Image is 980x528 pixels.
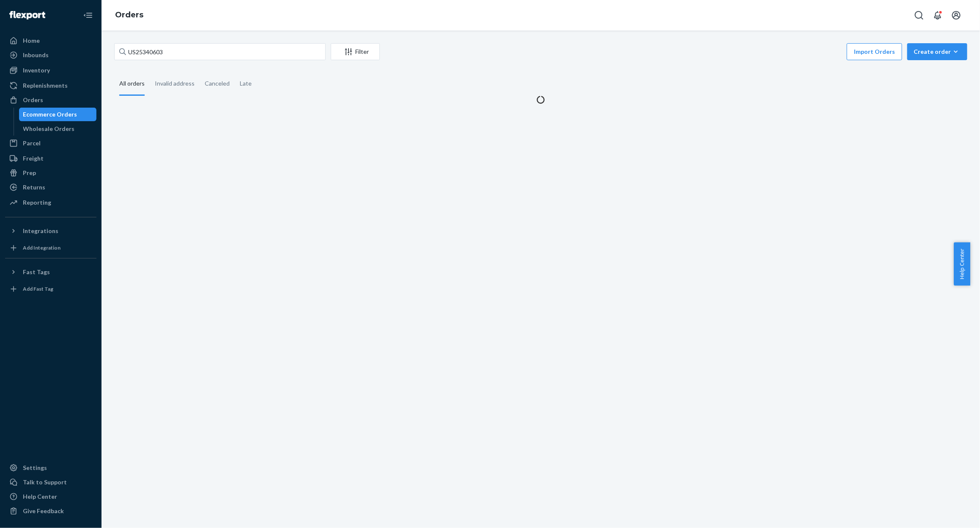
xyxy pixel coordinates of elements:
[114,43,326,60] input: Search orders
[23,244,60,251] div: Add Integration
[23,285,53,292] div: Add Fast Tag
[119,72,145,96] div: All orders
[23,169,36,177] div: Prep
[5,196,96,209] a: Reporting
[5,224,96,238] button: Integrations
[911,7,928,24] button: Open Search Box
[155,72,195,94] div: Invalid address
[23,198,51,207] div: Reporting
[23,36,40,45] div: Home
[907,43,967,60] button: Create order
[205,72,230,94] div: Canceled
[5,93,96,107] a: Orders
[23,507,64,515] div: Give Feedback
[23,139,41,147] div: Parcel
[108,3,150,28] ol: breadcrumbs
[914,47,961,56] div: Create order
[23,227,58,235] div: Integrations
[23,110,77,119] div: Ecommerce Orders
[23,478,67,486] div: Talk to Support
[9,11,45,19] img: Flexport logo
[5,48,96,62] a: Inbounds
[80,7,96,24] button: Close Navigation
[5,490,96,503] a: Help Center
[23,268,50,276] div: Fast Tags
[19,122,97,136] a: Wholesale Orders
[5,461,96,475] a: Settings
[5,136,96,150] a: Parcel
[23,154,44,163] div: Freight
[5,265,96,279] button: Fast Tags
[5,79,96,92] a: Replenishments
[5,504,96,518] button: Give Feedback
[5,152,96,165] a: Freight
[23,96,43,104] div: Orders
[5,475,96,489] a: Talk to Support
[5,181,96,194] a: Returns
[23,51,49,59] div: Inbounds
[331,43,380,60] button: Filter
[23,81,68,90] div: Replenishments
[5,241,96,255] a: Add Integration
[331,47,379,56] div: Filter
[954,242,970,286] button: Help Center
[23,66,50,75] div: Inventory
[23,125,75,133] div: Wholesale Orders
[19,108,97,121] a: Ecommerce Orders
[240,72,252,94] div: Late
[5,64,96,77] a: Inventory
[5,34,96,47] a: Home
[23,183,45,192] div: Returns
[23,492,57,501] div: Help Center
[847,43,902,60] button: Import Orders
[948,7,965,24] button: Open account menu
[115,10,143,19] a: Orders
[929,7,946,24] button: Open notifications
[5,282,96,296] a: Add Fast Tag
[5,166,96,180] a: Prep
[23,464,47,472] div: Settings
